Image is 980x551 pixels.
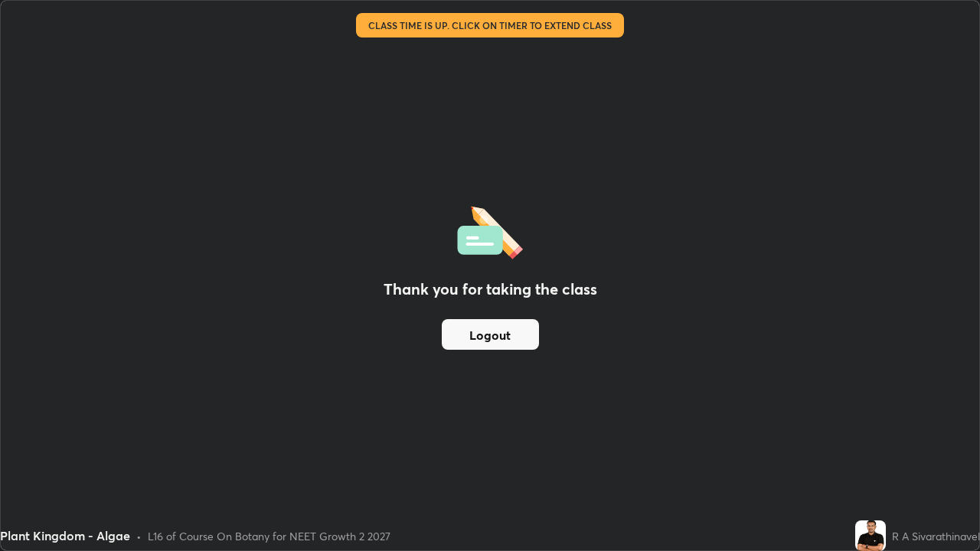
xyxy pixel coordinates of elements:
h2: Thank you for taking the class [384,278,597,301]
img: offlineFeedback.1438e8b3.svg [457,201,523,259]
div: L16 of Course On Botany for NEET Growth 2 2027 [148,528,390,544]
div: R A Sivarathinavel [892,528,980,544]
img: 353fb1e8e3254d6685d4e4cd38085dfd.jpg [855,520,886,551]
button: Logout [442,319,539,350]
div: • [136,528,142,544]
